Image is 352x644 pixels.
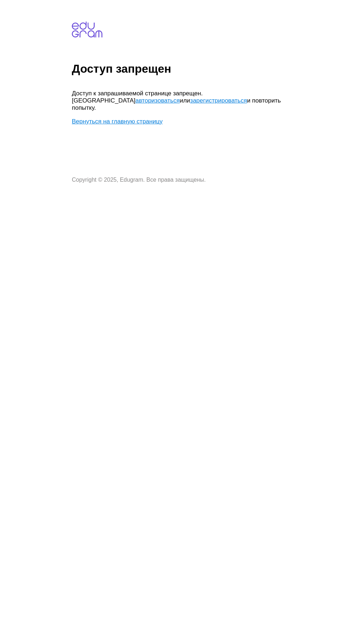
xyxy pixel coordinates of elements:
[72,118,163,125] a: Вернуться на главную страницу
[72,62,349,76] h1: Доступ запрещен
[72,177,287,183] p: Copyright © 2025, Edugram. Все права защищены.
[135,97,180,104] a: авторизоваться
[190,97,247,104] a: зарегистрироваться
[72,22,102,37] img: edugram.com
[72,90,287,112] p: Доступ к запрашиваемой странице запрещен. [GEOGRAPHIC_DATA] или и повторить попытку.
